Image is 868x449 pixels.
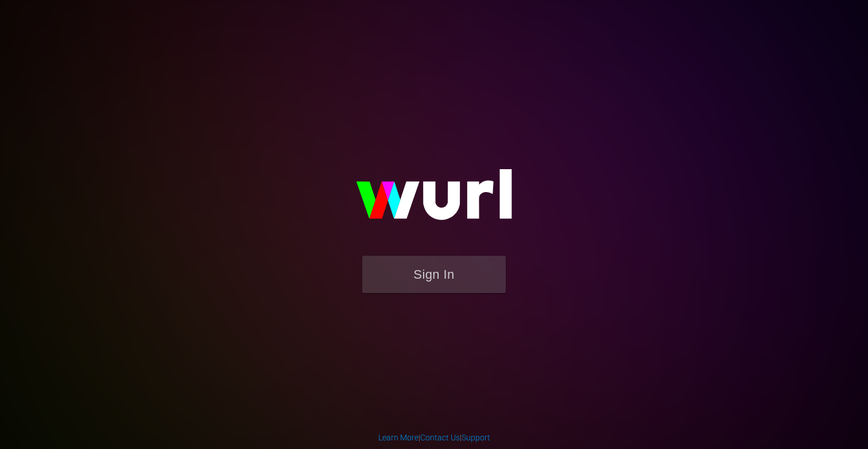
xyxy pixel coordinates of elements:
[420,433,460,442] a: Contact Us
[378,433,418,442] a: Learn More
[362,256,506,293] button: Sign In
[319,145,549,256] img: wurl-logo-on-black-223613ac3d8ba8fe6dc639794a292ebdb59501304c7dfd60c99c58986ef67473.svg
[462,433,490,442] a: Support
[378,432,490,443] div: | |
